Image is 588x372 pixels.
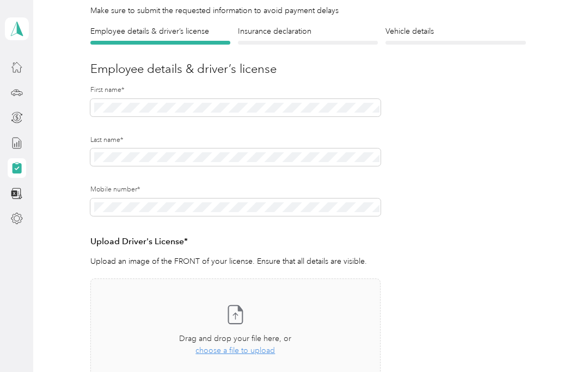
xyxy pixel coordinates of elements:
p: Upload an image of the FRONT of your license. Ensure that all details are visible. [90,256,381,267]
h3: Employee details & driver’s license [90,60,526,78]
span: choose a file to upload [195,346,275,355]
div: Make sure to submit the requested information to avoid payment delays [90,5,526,16]
label: Last name* [90,135,381,145]
label: Mobile number* [90,185,381,195]
h3: Upload Driver's License* [90,235,381,249]
iframe: Everlance-gr Chat Button Frame [527,311,588,372]
h4: Employee details & driver’s license [90,26,230,37]
h4: Vehicle details [385,26,525,37]
span: Drag and drop your file here, or [179,334,291,343]
label: First name* [90,85,381,95]
h4: Insurance declaration [238,26,378,37]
